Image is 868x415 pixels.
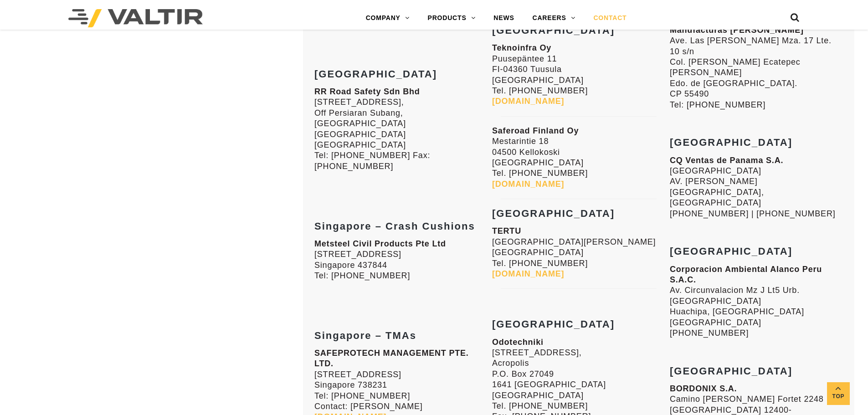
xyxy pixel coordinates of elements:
[314,87,420,96] strong: RR Road Safety Sdn Bhd
[584,9,636,27] a: CONTACT
[492,269,564,278] a: [DOMAIN_NAME]
[670,156,783,165] strong: CQ Ventas de Panama S.A.
[492,43,665,107] p: Puusepäntee 11 FI-04360 Tuusula [GEOGRAPHIC_DATA] Tel. [PHONE_NUMBER]
[314,87,488,172] p: [STREET_ADDRESS], Off Persiaran Subang, [GEOGRAPHIC_DATA] [GEOGRAPHIC_DATA] [GEOGRAPHIC_DATA] Tel...
[357,9,419,27] a: COMPANY
[492,208,615,219] strong: [GEOGRAPHIC_DATA]
[670,264,843,339] p: Av. Circunvalacion Mz J Lt5 Urb. [GEOGRAPHIC_DATA] Huachipa, [GEOGRAPHIC_DATA] [GEOGRAPHIC_DATA] ...
[314,68,437,80] strong: [GEOGRAPHIC_DATA]
[827,391,850,402] span: Top
[314,239,488,282] p: [STREET_ADDRESS] Singapore 437844 Tel: [PHONE_NUMBER]
[314,239,446,248] strong: Metsteel Civil Products Pte Ltd
[492,43,551,52] strong: Teknoinfra Oy
[314,220,475,232] strong: Singapore – Crash Cushions
[492,226,521,236] strong: TERTU
[68,9,203,27] img: Valtir
[492,126,665,190] p: Mestarintie 18 04500 Kellokoski [GEOGRAPHIC_DATA] Tel. [PHONE_NUMBER]
[492,226,665,279] p: [GEOGRAPHIC_DATA][PERSON_NAME] [GEOGRAPHIC_DATA] Tel. [PHONE_NUMBER]
[670,365,792,377] strong: [GEOGRAPHIC_DATA]
[670,265,822,284] strong: Corporacion Ambiental Alanco Peru S.A.C.
[492,97,564,106] a: [DOMAIN_NAME]
[492,126,579,135] strong: Saferoad Finland Oy
[670,155,843,219] p: [GEOGRAPHIC_DATA] AV. [PERSON_NAME] [GEOGRAPHIC_DATA], [GEOGRAPHIC_DATA] [PHONE_NUMBER] | [PHONE_...
[670,25,843,110] p: Ave. Las [PERSON_NAME] Mza. 17 Lte. 10 s/n Col. [PERSON_NAME] Ecatepec [PERSON_NAME] Edo. de [GEO...
[670,384,737,393] strong: BORDONIX S.A.
[492,338,544,347] strong: Odotechniki
[419,9,485,27] a: PRODUCTS
[670,137,792,148] strong: [GEOGRAPHIC_DATA]
[827,382,850,405] a: Top
[484,9,523,27] a: NEWS
[670,246,792,257] strong: [GEOGRAPHIC_DATA]
[314,330,416,341] strong: Singapore – TMAs
[314,348,469,368] strong: SAFEPROTECH MANAGEMENT PTE. LTD.
[492,318,615,330] strong: [GEOGRAPHIC_DATA]
[492,179,564,189] a: [DOMAIN_NAME]
[492,25,615,36] strong: [GEOGRAPHIC_DATA]
[524,9,585,27] a: CAREERS
[670,26,804,35] strong: Manufacturas [PERSON_NAME]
